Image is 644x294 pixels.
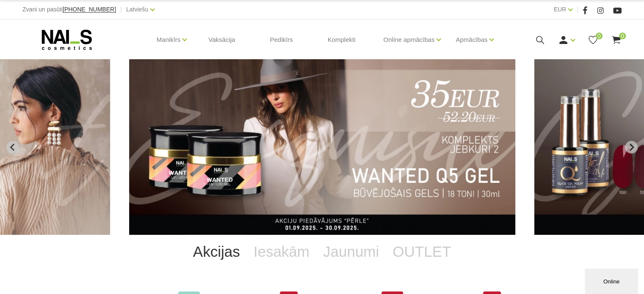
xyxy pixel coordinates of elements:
[386,235,458,269] a: OUTLET
[588,35,598,45] a: 0
[6,141,19,154] button: Previous slide
[321,19,362,60] a: Komplekti
[611,35,622,45] a: 0
[383,23,434,57] a: Online apmācības
[126,4,148,14] a: Latviešu
[625,141,638,154] button: Next slide
[596,33,603,39] span: 0
[129,59,516,235] li: 3 of 11
[202,19,242,60] a: Vaksācija
[577,4,578,15] span: |
[619,33,626,39] span: 0
[263,19,299,60] a: Pedikīrs
[186,235,247,269] a: Akcijas
[585,267,640,294] iframe: chat widget
[120,4,122,15] span: |
[63,6,116,13] a: [PHONE_NUMBER]
[157,23,181,57] a: Manikīrs
[22,4,116,15] div: Zvani un pasūti
[456,23,487,57] a: Apmācības
[316,235,386,269] a: Jaunumi
[554,4,567,14] a: EUR
[247,235,316,269] a: Iesakām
